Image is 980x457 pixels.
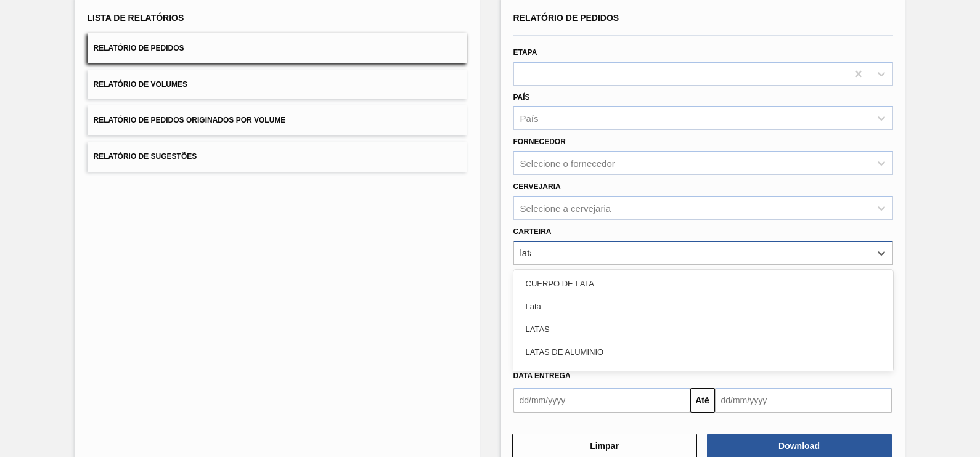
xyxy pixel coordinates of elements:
button: Até [690,388,715,413]
span: Relatório de Pedidos [513,13,619,23]
div: Lata [513,295,893,318]
div: País [520,113,539,124]
label: País [513,93,530,102]
div: CUERPO DE LATA [513,272,893,295]
button: Relatório de Volumes [88,70,467,100]
span: Relatório de Sugestões [94,152,197,161]
label: Fornecedor [513,137,566,146]
button: Relatório de Pedidos [88,33,467,63]
span: Relatório de Volumes [94,80,187,89]
span: Lista de Relatórios [88,13,184,23]
div: Selecione a cervejaria [520,203,611,213]
div: Selecione o fornecedor [520,158,615,169]
label: Cervejaria [513,182,561,191]
label: Etapa [513,48,537,57]
div: LATAS DE ALUMINIO [513,341,893,363]
input: dd/mm/yyyy [513,388,690,413]
div: LATAS [513,318,893,341]
span: Relatório de Pedidos Originados por Volume [94,116,286,124]
span: Relatório de Pedidos [94,44,184,52]
button: Relatório de Sugestões [88,142,467,172]
input: dd/mm/yyyy [715,388,892,413]
div: Tampa de [DEMOGRAPHIC_DATA] [513,363,893,386]
button: Relatório de Pedidos Originados por Volume [88,105,467,135]
label: Carteira [513,227,552,236]
span: Data entrega [513,371,571,380]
